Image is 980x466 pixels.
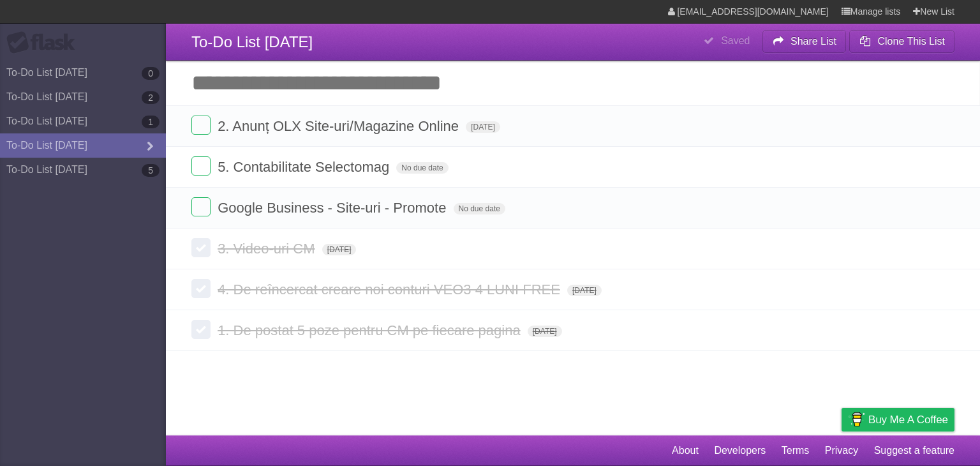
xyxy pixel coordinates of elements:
[191,156,211,176] label: Done
[142,67,160,80] b: 0
[466,121,500,133] span: [DATE]
[191,116,211,135] label: Done
[454,203,505,214] span: No due date
[868,409,948,431] span: Buy me a coffee
[842,408,954,432] a: Buy me a coffee
[6,31,83,54] div: Flask
[672,439,699,463] a: About
[791,36,836,47] b: Share List
[142,164,160,177] b: 5
[191,279,211,298] label: Done
[762,30,847,53] button: Share List
[322,244,357,255] span: [DATE]
[714,439,766,463] a: Developers
[874,439,954,463] a: Suggest a feature
[218,282,563,297] span: 4. De reîncercat creare noi conturi VEO3 4 LUNI FREE
[849,30,954,53] button: Clone This List
[191,238,211,257] label: Done
[218,118,462,134] span: 2. Anunț OLX Site-uri/Magazine Online
[191,33,313,50] span: To-Do List [DATE]
[218,241,318,257] span: 3. Video-uri CM
[218,159,392,175] span: 5. Contabilitate Selectomag
[721,35,750,46] b: Saved
[191,197,211,216] label: Done
[782,439,810,463] a: Terms
[396,162,448,174] span: No due date
[142,116,160,128] b: 1
[142,91,160,104] b: 2
[877,36,945,47] b: Clone This List
[528,326,562,337] span: [DATE]
[848,409,865,430] img: Buy me a coffee
[825,439,858,463] a: Privacy
[191,320,211,339] label: Done
[218,322,524,338] span: 1. De postat 5 poze pentru CM pe fiecare pagina
[567,285,602,296] span: [DATE]
[218,200,449,216] span: Google Business - Site-uri - Promote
